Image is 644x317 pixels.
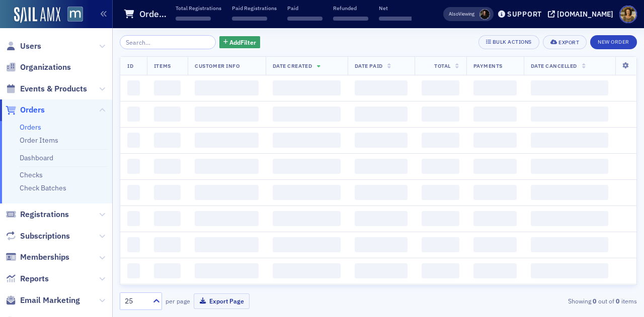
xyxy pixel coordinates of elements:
[20,252,69,263] span: Memberships
[449,11,458,17] div: Also
[20,62,71,73] span: Organizations
[422,159,459,174] span: ‌
[127,263,140,278] span: ‌
[333,17,368,21] span: ‌
[154,62,171,69] span: Items
[355,62,383,69] span: Date Paid
[154,80,181,95] span: ‌
[154,159,181,174] span: ‌
[355,159,408,174] span: ‌
[127,107,140,122] span: ‌
[154,237,181,252] span: ‌
[333,5,368,12] p: Refunded
[195,263,258,278] span: ‌
[120,35,216,49] input: Search…
[195,80,258,95] span: ‌
[195,185,258,200] span: ‌
[6,104,45,116] a: Orders
[548,11,617,18] button: [DOMAIN_NAME]
[355,133,408,148] span: ‌
[20,83,87,94] span: Events & Products
[67,7,83,22] img: SailAMX
[473,80,517,95] span: ‌
[473,237,517,252] span: ‌
[531,107,608,122] span: ‌
[154,211,181,226] span: ‌
[355,185,408,200] span: ‌
[20,136,58,145] a: Order Items
[473,185,517,200] span: ‌
[195,159,258,174] span: ‌
[176,17,211,21] span: ‌
[379,5,414,12] p: Net
[20,231,70,242] span: Subscriptions
[20,41,41,52] span: Users
[590,35,637,49] button: New Order
[473,133,517,148] span: ‌
[531,159,608,174] span: ‌
[6,83,87,94] a: Events & Products
[473,263,517,278] span: ‌
[127,185,140,200] span: ‌
[20,295,80,306] span: Email Marketing
[379,17,414,21] span: ‌
[232,17,267,21] span: ‌
[422,133,459,148] span: ‌
[20,209,69,220] span: Registrations
[273,107,341,122] span: ‌
[531,133,608,148] span: ‌
[60,7,83,24] a: View Homepage
[154,185,181,200] span: ‌
[473,159,517,174] span: ‌
[6,209,69,220] a: Registrations
[614,296,621,305] strong: 0
[154,133,181,148] span: ‌
[14,7,60,23] a: SailAMX
[194,293,250,309] button: Export Page
[6,273,49,284] a: Reports
[531,211,608,226] span: ‌
[6,41,41,52] a: Users
[355,107,408,122] span: ‌
[166,296,190,305] label: per page
[471,296,637,305] div: Showing out of items
[195,133,258,148] span: ‌
[273,62,312,69] span: Date Created
[127,80,140,95] span: ‌
[355,263,408,278] span: ‌
[273,237,341,252] span: ‌
[493,39,532,45] div: Bulk Actions
[355,237,408,252] span: ‌
[355,80,408,95] span: ‌
[20,273,49,284] span: Reports
[531,263,608,278] span: ‌
[20,183,66,192] a: Check Batches
[20,153,53,162] a: Dashboard
[422,263,459,278] span: ‌
[273,263,341,278] span: ‌
[20,170,43,179] a: Checks
[154,263,181,278] span: ‌
[422,107,459,122] span: ‌
[473,107,517,122] span: ‌
[273,159,341,174] span: ‌
[6,295,80,306] a: Email Marketing
[531,80,608,95] span: ‌
[219,36,261,49] button: AddFilter
[195,62,239,69] span: Customer Info
[449,11,474,18] span: Viewing
[20,104,45,116] span: Orders
[6,231,70,242] a: Subscriptions
[127,62,133,69] span: ID
[473,62,503,69] span: Payments
[473,211,517,226] span: ‌
[355,211,408,226] span: ‌
[422,211,459,226] span: ‌
[531,237,608,252] span: ‌
[154,107,181,122] span: ‌
[273,133,341,148] span: ‌
[6,62,71,73] a: Organizations
[139,8,167,20] h1: Orders
[195,107,258,122] span: ‌
[531,62,577,69] span: Date Cancelled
